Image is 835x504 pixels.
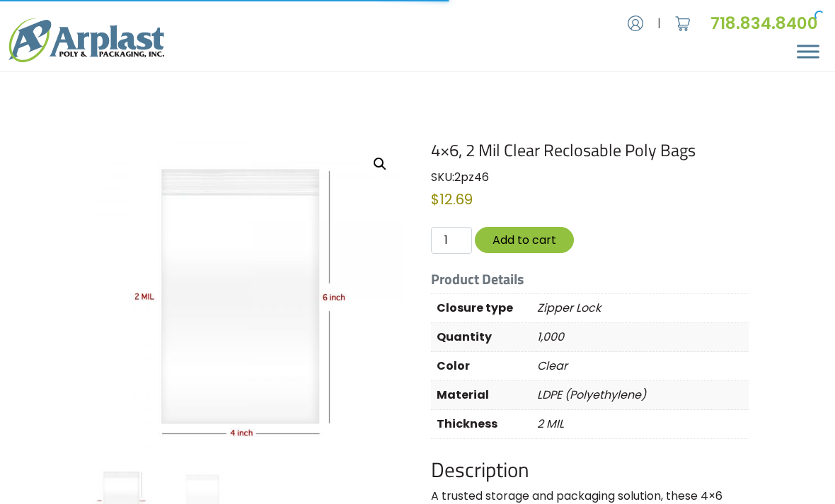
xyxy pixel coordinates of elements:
span: $ [431,189,439,209]
th: Quantity [431,323,537,352]
th: Thickness [431,410,537,439]
p: Clear [537,352,749,380]
span: | [657,15,661,32]
p: Zipper Lock [537,294,749,322]
h2: Description [431,457,749,482]
th: Material [431,381,537,410]
img: logo [8,18,164,63]
p: LDPE (Polyethylene) [537,381,749,409]
table: Product Details [431,293,749,439]
span: 2pz46 [454,169,489,185]
h5: Product Details [431,271,749,288]
th: Color [431,352,537,381]
p: 1,000 [537,323,749,351]
button: Menu [797,45,819,59]
p: 2 MIL [537,410,749,438]
th: Closure type [431,294,537,323]
a: View full-screen image gallery [367,151,393,177]
span: SKU: [431,169,489,185]
a: 718.834.8400 [710,12,818,35]
img: 4x6, 2 Mil Clear Reclosable Poly Bags [86,140,404,457]
h1: 4×6, 2 Mil Clear Reclosable Poly Bags [431,140,749,160]
input: Qty [431,227,472,254]
bdi: 12.69 [431,189,473,209]
button: Add to cart [475,227,574,253]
